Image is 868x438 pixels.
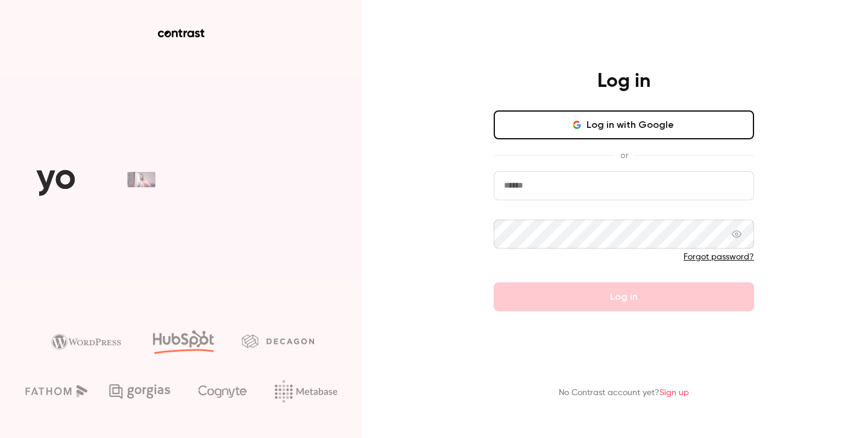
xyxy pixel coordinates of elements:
[614,149,634,162] span: or
[684,253,754,261] a: Forgot password?
[559,387,689,399] p: No Contrast account yet?
[659,389,689,397] a: Sign up
[597,69,650,94] h4: Log in
[242,334,314,348] img: decagon
[494,110,754,139] button: Log in with Google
